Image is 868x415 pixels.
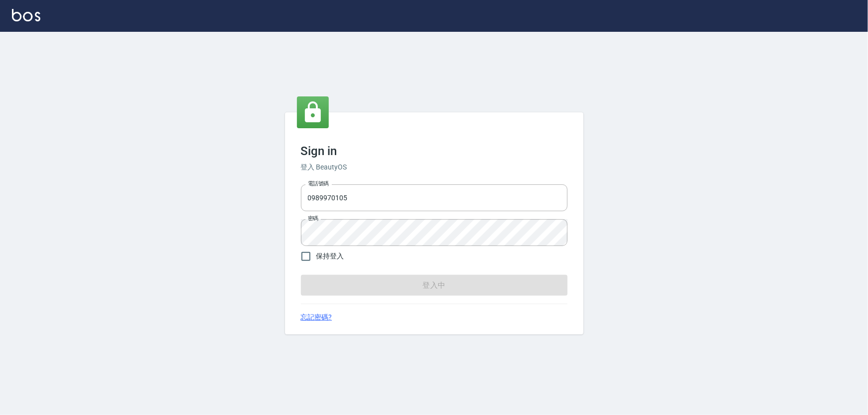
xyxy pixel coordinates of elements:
[301,312,332,323] a: 忘記密碼?
[308,180,329,187] label: 電話號碼
[308,215,318,222] label: 密碼
[316,251,344,261] span: 保持登入
[301,162,568,172] h6: 登入 BeautyOS
[12,9,40,21] img: Logo
[301,144,568,158] h3: Sign in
